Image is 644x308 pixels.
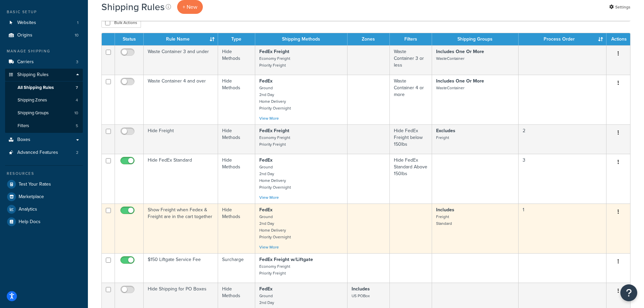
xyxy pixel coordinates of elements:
[74,110,78,116] span: 10
[436,206,454,213] strong: Includes
[17,137,30,143] span: Boxes
[18,85,54,91] span: All Shipping Rules
[101,0,165,14] h1: Shipping Rules
[76,85,78,91] span: 7
[259,55,290,68] small: Economy Freight Priority Freight
[17,59,34,65] span: Carriers
[5,216,83,228] a: Help Docs
[218,204,255,253] td: Hide Methods
[352,285,370,292] strong: Includes
[101,18,141,28] button: Bulk Actions
[144,204,218,253] td: Show Freight when Fedex & Freight are in the cart together
[17,20,36,26] span: Websites
[5,17,83,29] a: Websites 1
[5,9,83,15] div: Basic Setup
[259,263,290,276] small: Economy Freight Priority Freight
[144,154,218,204] td: Hide FedEx Standard
[144,33,218,45] th: Rule Name : activate to sort column ascending
[5,17,83,29] li: Websites
[5,81,83,94] a: All Shipping Rules 7
[259,77,272,85] strong: FedEx
[436,85,464,91] small: WasteContainer
[144,124,218,154] td: Hide Freight
[5,120,83,132] a: Filters 5
[77,20,78,26] span: 1
[5,48,83,54] div: Manage Shipping
[255,33,348,45] th: Shipping Methods
[218,45,255,75] td: Hide Methods
[17,150,58,156] span: Advanced Features
[5,120,83,132] li: Filters
[436,214,452,227] small: Freight Standard
[76,97,78,103] span: 4
[259,157,272,164] strong: FedEx
[259,85,291,111] small: Ground 2nd Day Home Delivery Priority Overnight
[76,150,78,156] span: 2
[18,110,49,116] span: Shipping Groups
[519,124,606,154] td: 2
[259,164,291,190] small: Ground 2nd Day Home Delivery Priority Overnight
[115,33,144,45] th: Status
[519,204,606,253] td: 1
[5,203,83,215] a: Analytics
[18,97,47,103] span: Shipping Zones
[5,191,83,203] a: Marketplace
[259,194,279,200] a: View More
[218,75,255,124] td: Hide Methods
[436,127,455,134] strong: Excludes
[144,253,218,283] td: $150 Liftgate Service Fee
[5,178,83,190] a: Test Your Rates
[390,75,432,124] td: Waste Container 4 or more
[348,33,390,45] th: Zones
[436,48,484,55] strong: Includes One Or More
[5,29,83,42] a: Origins 10
[5,94,83,106] li: Shipping Zones
[259,285,272,292] strong: FedEx
[5,81,83,94] li: All Shipping Rules
[75,32,78,38] span: 10
[609,2,630,12] a: Settings
[17,32,32,38] span: Origins
[436,77,484,85] strong: Includes One Or More
[259,48,289,55] strong: FedEx Freight
[259,206,272,213] strong: FedEx
[436,55,464,62] small: WasteContainer
[259,214,291,240] small: Ground 2nd Day Home Delivery Priority Overnight
[519,154,606,204] td: 3
[390,124,432,154] td: Hide FedEx Freight below 150lbs
[5,146,83,159] li: Advanced Features
[5,146,83,159] a: Advanced Features 2
[218,33,255,45] th: Type
[19,182,51,187] span: Test Your Rates
[5,56,83,68] a: Carriers 3
[76,59,78,65] span: 3
[5,56,83,68] li: Carriers
[5,171,83,176] div: Resources
[519,33,606,45] th: Process Order : activate to sort column ascending
[436,135,449,141] small: Freight
[259,256,313,263] strong: FedEx Freight w/Liftgate
[19,194,44,200] span: Marketplace
[5,134,83,146] a: Boxes
[5,107,83,119] li: Shipping Groups
[76,123,78,129] span: 5
[17,72,49,78] span: Shipping Rules
[259,115,279,121] a: View More
[390,33,432,45] th: Filters
[144,45,218,75] td: Waste Container 3 and under
[5,107,83,119] a: Shipping Groups 10
[390,45,432,75] td: Waste Container 3 or less
[218,154,255,204] td: Hide Methods
[259,135,290,147] small: Economy Freight Priority Freight
[5,69,83,81] a: Shipping Rules
[259,127,289,134] strong: FedEx Freight
[606,33,630,45] th: Actions
[19,207,37,212] span: Analytics
[432,33,518,45] th: Shipping Groups
[620,284,637,301] button: Open Resource Center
